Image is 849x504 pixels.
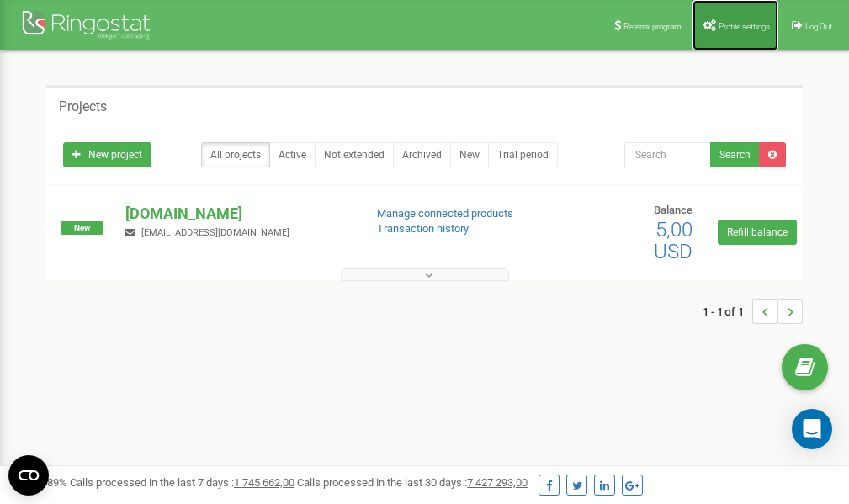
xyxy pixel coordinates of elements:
[234,476,294,489] u: 1 745 662,00
[70,476,294,489] span: Calls processed in the last 7 days :
[654,218,692,263] span: 5,00 USD
[488,142,558,167] a: Trial period
[297,476,528,489] span: Calls processed in the last 30 days :
[377,207,513,220] a: Manage connected products
[450,142,489,167] a: New
[61,221,103,235] span: New
[703,299,752,324] span: 1 - 1 of 1
[703,282,803,341] nav: ...
[792,409,832,449] div: Open Intercom Messenger
[125,203,349,225] p: [DOMAIN_NAME]
[623,22,682,31] span: Referral program
[654,204,692,216] span: Balance
[467,476,528,489] u: 7 427 293,00
[719,22,770,31] span: Profile settings
[269,142,316,167] a: Active
[59,99,107,114] h5: Projects
[393,142,451,167] a: Archived
[63,142,151,167] a: New project
[201,142,270,167] a: All projects
[710,142,760,167] button: Search
[377,222,469,235] a: Transaction history
[805,22,832,31] span: Log Out
[141,227,289,238] span: [EMAIL_ADDRESS][DOMAIN_NAME]
[315,142,394,167] a: Not extended
[718,220,797,245] a: Refill balance
[8,455,49,496] button: Open CMP widget
[624,142,711,167] input: Search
